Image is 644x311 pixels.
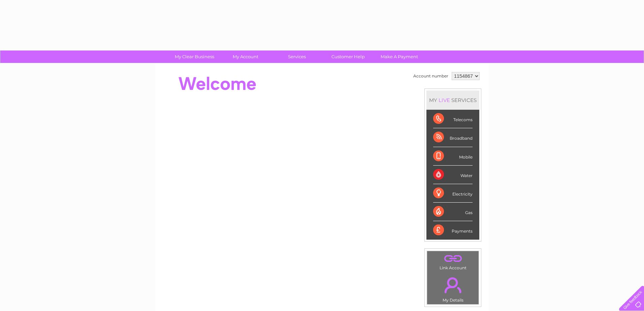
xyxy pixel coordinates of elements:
[437,97,451,103] div: LIVE
[167,50,222,63] a: My Clear Business
[372,50,427,63] a: Make A Payment
[433,166,473,184] div: Water
[427,251,479,272] td: Link Account
[429,273,477,297] a: .
[427,272,479,305] td: My Details
[433,184,473,203] div: Electricity
[218,50,273,63] a: My Account
[429,253,477,265] a: .
[269,50,325,63] a: Services
[433,203,473,221] div: Gas
[433,110,473,128] div: Telecoms
[433,221,473,239] div: Payments
[412,70,450,82] td: Account number
[426,91,479,110] div: MY SERVICES
[433,147,473,166] div: Mobile
[433,128,473,147] div: Broadband
[320,50,376,63] a: Customer Help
